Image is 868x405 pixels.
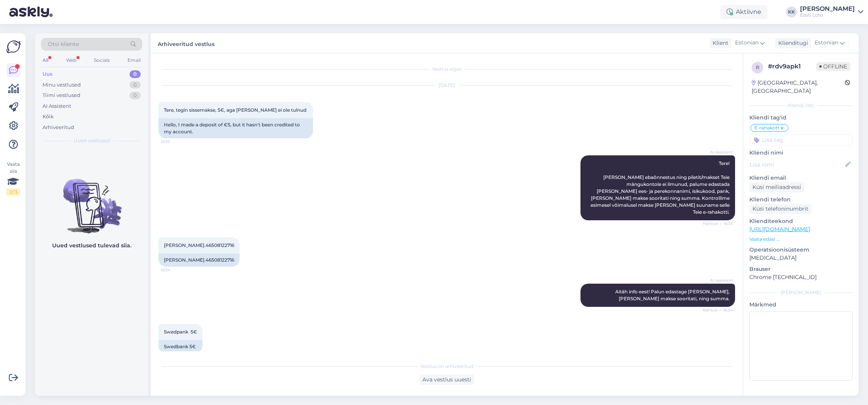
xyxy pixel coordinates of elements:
[800,6,863,18] a: [PERSON_NAME]Eesti Loto
[92,55,111,65] div: Socials
[775,39,808,47] div: Klienditugi
[6,39,21,54] img: Askly Logo
[704,277,733,283] span: AI Assistent
[43,124,74,131] div: Arhiveeritud
[749,134,853,146] input: Lisa tag
[749,217,853,225] p: Klienditeekond
[710,39,728,47] div: Klient
[749,174,853,182] p: Kliendi email
[749,265,853,273] p: Brauser
[800,6,855,12] div: [PERSON_NAME]
[703,307,733,313] span: Nähtud ✓ 16:34
[749,236,853,243] p: Vaata edasi ...
[816,62,850,71] span: Offline
[158,66,735,73] div: Vestlus algas
[43,70,53,78] div: Uus
[749,301,853,309] p: Märkmed
[749,273,853,281] p: Chrome [TECHNICAL_ID]
[768,62,816,71] div: # rdv9apk1
[74,137,110,144] span: Uued vestlused
[754,126,779,130] span: E-rahakott
[158,38,214,48] label: Arhiveeritud vestlus
[158,82,735,89] div: [DATE]
[129,70,141,78] div: 0
[161,267,190,273] span: 16:34
[749,114,853,122] p: Kliendi tag'id
[6,161,20,196] div: Vaata siia
[164,329,197,335] span: Swedpank 5€
[129,92,141,99] div: 0
[43,113,54,121] div: Kõik
[158,118,313,138] div: Hello, I made a deposit of €5, but it hasn't been credited to my account.
[703,221,733,226] span: Nähtud ✓ 16:33
[749,204,812,214] div: Küsi telefoninumbrit
[749,102,853,109] div: Kliendi info
[749,254,853,262] p: [MEDICAL_DATA]
[815,39,838,47] span: Estonian
[158,340,203,353] div: Swedbank 5€
[41,55,50,65] div: All
[35,165,148,235] img: No chats
[615,289,731,301] span: Aitäh info eest! Palun edastage [PERSON_NAME], [PERSON_NAME] makse sooritati, ning summa.
[749,289,853,296] div: [PERSON_NAME]
[6,189,20,196] div: 2 / 3
[749,196,853,204] p: Kliendi telefon
[704,149,733,155] span: AI Assistent
[164,242,234,248] span: [PERSON_NAME].46508122716
[735,39,759,47] span: Estonian
[752,79,845,95] div: [GEOGRAPHIC_DATA], [GEOGRAPHIC_DATA]
[749,226,810,233] a: [URL][DOMAIN_NAME]
[786,7,797,17] div: KK
[720,5,768,19] div: Aktiivne
[126,55,142,65] div: Email
[48,40,79,48] span: Otsi kliente
[800,12,855,18] div: Eesti Loto
[43,81,81,89] div: Minu vestlused
[749,182,804,192] div: Küsi meiliaadressi
[419,374,474,385] div: Ava vestlus uuesti
[756,65,759,70] span: r
[65,55,78,65] div: Web
[52,242,131,250] p: Uued vestlused tulevad siia.
[129,81,141,89] div: 0
[164,107,306,113] span: Tere, tegin sissemakse, 5€, aga [PERSON_NAME] ei ole tulnud
[749,149,853,157] p: Kliendi nimi
[158,254,240,267] div: [PERSON_NAME].46508122716
[161,139,190,145] span: 16:33
[750,160,844,169] input: Lisa nimi
[420,363,473,370] span: Vestlus on arhiveeritud
[43,102,71,110] div: AI Assistent
[43,92,80,99] div: Tiimi vestlused
[749,246,853,254] p: Operatsioonisüsteem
